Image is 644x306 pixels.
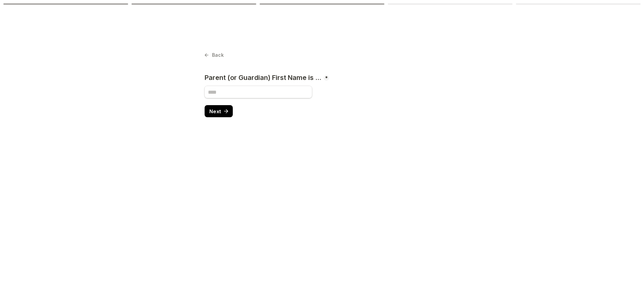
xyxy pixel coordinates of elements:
input: Parent (or Guardian) First Name is ... [205,86,312,98]
button: Back [205,50,224,60]
span: Next [209,109,221,114]
button: Next [205,105,233,117]
h3: Parent (or Guardian) First Name is ... [205,74,323,82]
span: Back [212,53,224,57]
